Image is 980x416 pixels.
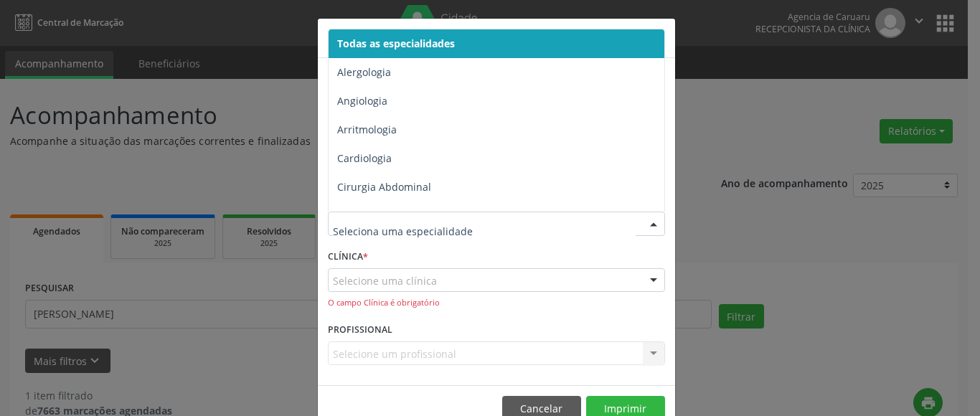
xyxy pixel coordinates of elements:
[337,180,431,194] span: Cirurgia Abdominal
[337,151,392,165] span: Cardiologia
[328,246,368,268] label: CLÍNICA
[337,94,387,108] span: Angiologia
[328,297,665,309] div: O campo Clínica é obrigatório
[337,209,425,222] span: Cirurgia Bariatrica
[337,37,455,50] span: Todas as especialidades
[333,273,437,288] span: Selecione uma clínica
[328,319,392,341] label: PROFISSIONAL
[333,217,636,245] input: Seleciona uma especialidade
[337,65,391,79] span: Alergologia
[328,29,492,47] h5: Relatório de agendamentos
[646,19,675,54] button: Close
[337,123,397,136] span: Arritmologia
